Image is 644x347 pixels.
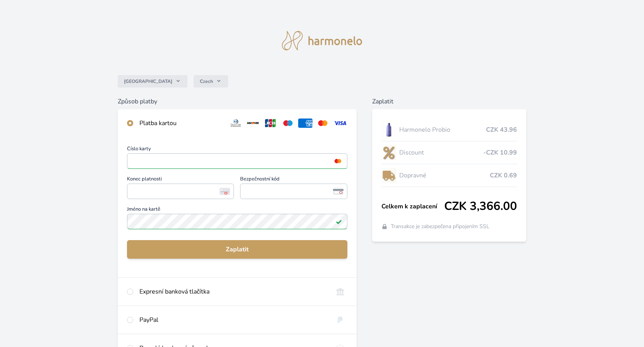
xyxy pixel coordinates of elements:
[118,75,187,88] button: [GEOGRAPHIC_DATA]
[282,31,362,50] img: logo.svg
[220,188,230,195] img: Konec platnosti
[240,177,347,184] span: Bezpečnostní kód
[336,218,342,225] img: Platné pole
[298,119,313,128] img: amex.svg
[139,287,327,296] div: Expresní banková tlačítka
[194,75,228,88] button: Czech
[133,245,341,254] span: Zaplatit
[127,240,347,259] button: Zaplatit
[131,156,344,167] iframe: Iframe pro číslo karty
[333,287,347,296] img: onlineBanking_CZ.svg
[246,119,260,128] img: discover.svg
[444,199,517,213] span: CZK 3,366.00
[118,97,357,106] h6: Způsob platby
[399,125,486,134] span: Harmonelo Probio
[244,186,344,197] iframe: Iframe pro bezpečnostní kód
[316,119,330,128] img: mc.svg
[127,214,347,229] input: Jméno na kartěPlatné pole
[131,186,231,197] iframe: Iframe pro datum vypršení platnosti
[127,207,347,214] span: Jméno na kartě
[333,119,347,128] img: visa.svg
[381,202,444,211] span: Celkem k zaplacení
[486,125,517,134] span: CZK 43.96
[333,158,343,165] img: mc
[124,78,172,84] span: [GEOGRAPHIC_DATA]
[399,148,483,157] span: Discount
[399,171,490,180] span: Dopravné
[372,97,526,106] h6: Zaplatit
[391,223,489,230] span: Transakce je zabezpečena připojením SSL
[381,120,396,139] img: CLEAN_PROBIO_se_stinem_x-lo.jpg
[381,166,396,185] img: delivery-lo.png
[381,143,396,162] img: discount-lo.png
[139,119,223,128] div: Platba kartou
[483,148,517,157] span: -CZK 10.99
[229,119,243,128] img: diners.svg
[200,78,213,84] span: Czech
[281,119,295,128] img: maestro.svg
[333,315,347,325] img: paypal.svg
[490,171,517,180] span: CZK 0.69
[139,315,327,325] div: PayPal
[127,146,347,153] span: Číslo karty
[263,119,278,128] img: jcb.svg
[127,177,234,184] span: Konec platnosti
